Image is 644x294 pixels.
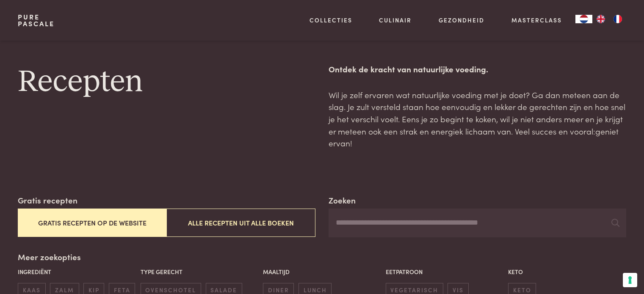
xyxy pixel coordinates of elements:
button: Uw voorkeuren voor toestemming voor trackingtechnologieën [623,273,637,287]
p: Keto [508,267,626,276]
label: Zoeken [329,194,356,206]
a: Culinair [379,16,412,25]
strong: Ontdek de kracht van natuurlijke voeding. [329,63,488,74]
button: Gratis recepten op de website [18,209,166,237]
p: Maaltijd [263,267,381,276]
a: EN [592,15,609,23]
a: Collecties [310,16,352,25]
div: Language [575,15,592,23]
p: Ingrediënt [18,267,136,276]
a: Gezondheid [439,16,484,25]
a: Masterclass [511,16,562,25]
a: PurePascale [18,14,55,27]
button: Alle recepten uit alle boeken [166,209,315,237]
aside: Language selected: Nederlands [575,15,626,23]
label: Gratis recepten [18,194,77,206]
p: Type gerecht [141,267,259,276]
a: NL [575,15,592,23]
a: FR [609,15,626,23]
h1: Recepten [18,63,315,101]
p: Wil je zelf ervaren wat natuurlijke voeding met je doet? Ga dan meteen aan de slag. Je zult verst... [329,89,626,149]
p: Eetpatroon [386,267,504,276]
ul: Language list [592,15,626,23]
